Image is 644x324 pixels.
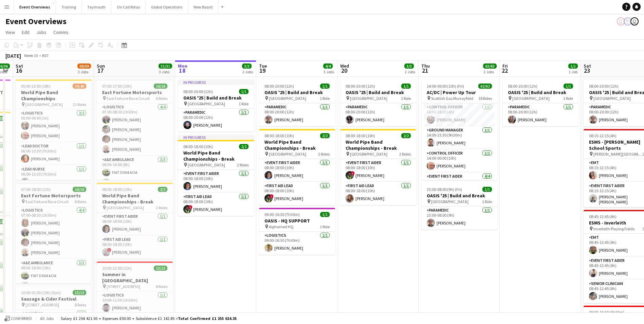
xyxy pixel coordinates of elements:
[146,0,188,14] button: Global Operations
[624,17,632,25] app-user-avatar: Operations Manager
[3,28,18,37] a: View
[42,53,49,58] div: BST
[22,53,39,58] span: Week 33
[34,28,49,37] a: Jobs
[39,316,55,321] span: All jobs
[53,29,69,35] span: Comms
[56,0,82,14] button: Training
[617,17,625,25] app-user-avatar: Operations Team
[5,16,67,26] h1: Event Overviews
[178,316,237,321] span: Total Confirmed £1 255 614.35
[5,52,21,59] div: [DATE]
[5,29,15,35] span: View
[111,0,146,14] button: On Call Rotas
[61,316,237,321] div: Salary £1 254 421.50 + Expenses £50.00 + Subsistence £1 142.85 =
[51,28,71,37] a: Comms
[36,29,47,35] span: Jobs
[188,0,218,14] button: New Board
[14,0,56,14] button: Event Overviews
[19,28,32,37] a: Edit
[82,0,111,14] button: Taymouth
[630,17,639,25] app-user-avatar: Operations Team
[11,316,32,321] span: Confirmed
[22,29,30,35] span: Edit
[3,315,33,322] button: Confirmed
